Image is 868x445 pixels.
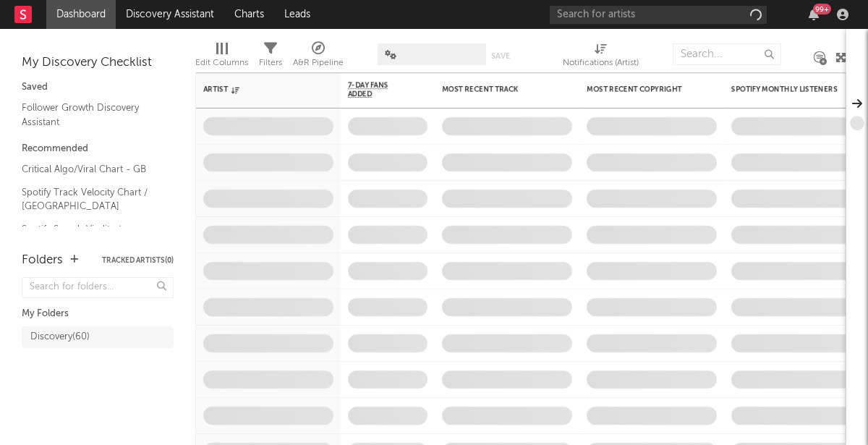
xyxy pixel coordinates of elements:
div: Notifications (Artist) [563,36,639,78]
div: Spotify Monthly Listeners [731,85,840,94]
a: Critical Algo/Viral Chart - GB [22,161,159,177]
div: Edit Columns [195,36,248,78]
a: Follower Growth Discovery Assistant [22,100,159,130]
div: A&R Pipeline [293,54,344,72]
button: Save [491,52,510,60]
button: 99+ [809,9,819,20]
div: My Discovery Checklist [22,54,174,72]
a: Discovery(60) [22,326,174,348]
div: A&R Pipeline [293,36,344,78]
span: 7-Day Fans Added [348,81,406,98]
div: 99 + [813,4,831,14]
div: My Folders [22,305,174,323]
div: Filters [259,36,282,78]
div: Edit Columns [195,54,248,72]
div: Most Recent Copyright [587,85,695,94]
a: Spotify Track Velocity Chart / [GEOGRAPHIC_DATA] [22,185,159,214]
div: Most Recent Track [442,85,550,94]
button: Tracked Artists(0) [102,257,174,264]
div: Notifications (Artist) [563,54,639,72]
div: Saved [22,79,174,96]
input: Search for folders... [22,277,174,298]
a: Spotify Search Virality / [GEOGRAPHIC_DATA] [22,221,159,251]
div: Filters [259,54,282,72]
input: Search... [673,43,781,65]
div: Folders [22,252,63,269]
div: Artist [203,85,312,94]
input: Search for artists [550,6,767,24]
div: Recommended [22,140,174,158]
div: Discovery ( 60 ) [30,329,90,346]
